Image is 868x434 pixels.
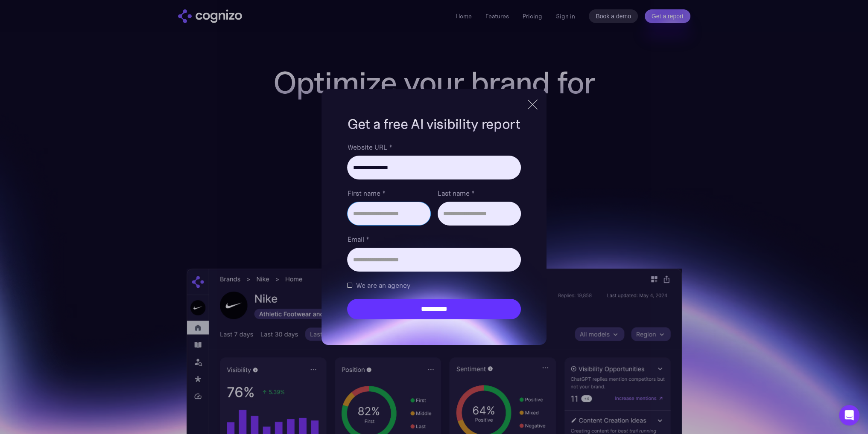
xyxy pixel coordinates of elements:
[347,142,520,152] label: Website URL *
[438,188,521,198] label: Last name *
[347,115,520,133] h1: Get a free AI visibility report
[347,188,430,198] label: First name *
[347,234,520,244] label: Email *
[356,280,410,290] span: We are an agency
[347,142,520,319] form: Brand Report Form
[839,405,859,425] div: Open Intercom Messenger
